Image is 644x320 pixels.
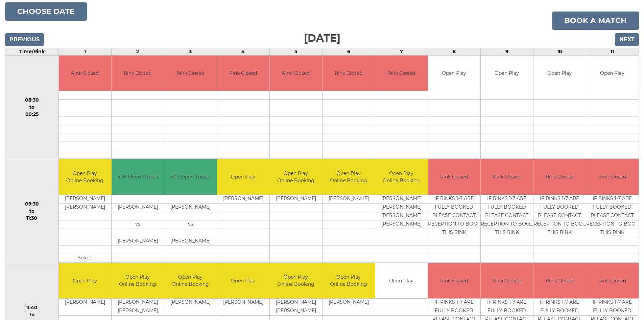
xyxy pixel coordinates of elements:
td: [PERSON_NAME] [112,299,164,307]
td: Rink Closed [428,159,480,195]
td: S06 Open Triples [112,159,164,195]
td: [PERSON_NAME] [375,220,428,229]
td: Rink Closed [164,56,217,91]
td: 8 [428,48,480,55]
td: [PERSON_NAME] [164,237,217,246]
td: [PERSON_NAME] [270,195,322,203]
td: S06 Open Triples [164,159,217,195]
td: 2 [111,48,164,55]
td: Rink Closed [270,56,322,91]
td: vs [112,220,164,229]
td: 08:30 to 09:25 [5,55,59,159]
td: FULLY BOOKED [428,203,480,212]
input: Next [615,33,639,46]
td: Open Play [217,159,269,195]
td: [PERSON_NAME] [270,299,322,307]
td: [PERSON_NAME] [164,299,217,307]
td: RECEPTION TO BOOK [533,220,586,229]
td: Open Play Online Booking [270,159,322,195]
td: [PERSON_NAME] [375,195,428,203]
td: FULLY BOOKED [428,307,480,316]
td: IF RINKS 1-7 ARE [533,195,586,203]
td: [PERSON_NAME] [164,203,217,212]
td: Rink Closed [586,263,639,299]
td: Rink Closed [533,159,586,195]
td: 7 [375,48,428,55]
td: FULLY BOOKED [533,203,586,212]
td: IF RINKS 1-7 ARE [586,195,639,203]
td: Rink Closed [375,56,428,91]
td: Select [59,254,111,262]
td: [PERSON_NAME] [323,299,375,307]
td: Rink Closed [586,159,639,195]
td: 4 [217,48,269,55]
td: 09:30 to 11:30 [5,159,59,263]
td: Open Play Online Booking [59,159,111,195]
a: Book a match [552,12,639,30]
td: Open Play [375,263,428,299]
td: Rink Closed [112,56,164,91]
td: [PERSON_NAME] [375,212,428,220]
td: Open Play [533,56,586,91]
td: 5 [269,48,322,55]
td: Rink Closed [533,263,586,299]
td: Open Play [428,56,480,91]
td: IF RINKS 1-7 ARE [533,299,586,307]
td: Open Play Online Booking [112,263,164,299]
td: [PERSON_NAME] [59,299,111,307]
td: THIS RINK [533,229,586,237]
td: Open Play Online Booking [323,159,375,195]
td: [PERSON_NAME] [323,195,375,203]
td: 1 [58,48,111,55]
td: Rink Closed [481,159,533,195]
td: RECEPTION TO BOOK [481,220,533,229]
td: Open Play Online Booking [270,263,322,299]
td: [PERSON_NAME] [270,307,322,316]
td: FULLY BOOKED [586,203,639,212]
td: [PERSON_NAME] [59,195,111,203]
td: PLEASE CONTACT [428,212,480,220]
td: THIS RINK [586,229,639,237]
td: THIS RINK [428,229,480,237]
input: Previous [5,33,44,46]
td: [PERSON_NAME] [59,203,111,212]
td: [PERSON_NAME] [217,299,269,307]
td: IF RINKS 1-7 ARE [481,299,533,307]
td: [PERSON_NAME] [375,203,428,212]
td: 9 [480,48,533,55]
td: RECEPTION TO BOOK [586,220,639,229]
td: Open Play [59,263,111,299]
td: PLEASE CONTACT [533,212,586,220]
td: Open Play [586,56,639,91]
td: IF RINKS 1-7 ARE [586,299,639,307]
td: Rink Closed [428,263,480,299]
td: PLEASE CONTACT [586,212,639,220]
td: RECEPTION TO BOOK [428,220,480,229]
td: Open Play Online Booking [164,263,217,299]
td: 10 [533,48,586,55]
td: FULLY BOOKED [481,203,533,212]
td: Time/Rink [5,48,59,55]
button: Choose date [5,2,87,21]
td: FULLY BOOKED [533,307,586,316]
td: Open Play [481,56,533,91]
td: Rink Closed [323,56,375,91]
td: Rink Closed [217,56,269,91]
td: Rink Closed [481,263,533,299]
td: 3 [164,48,217,55]
td: IF RINKS 1-7 ARE [481,195,533,203]
td: [PERSON_NAME] [112,237,164,246]
td: IF RINKS 1-7 ARE [428,195,480,203]
td: 11 [586,48,639,55]
td: PLEASE CONTACT [481,212,533,220]
td: THIS RINK [481,229,533,237]
td: [PERSON_NAME] [112,203,164,212]
td: Open Play Online Booking [375,159,428,195]
td: 6 [322,48,375,55]
td: Open Play Online Booking [323,263,375,299]
td: Open Play [217,263,269,299]
td: IF RINKS 1-7 ARE [428,299,480,307]
td: [PERSON_NAME] [112,307,164,316]
td: Rink Closed [59,56,111,91]
td: vs [164,220,217,229]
